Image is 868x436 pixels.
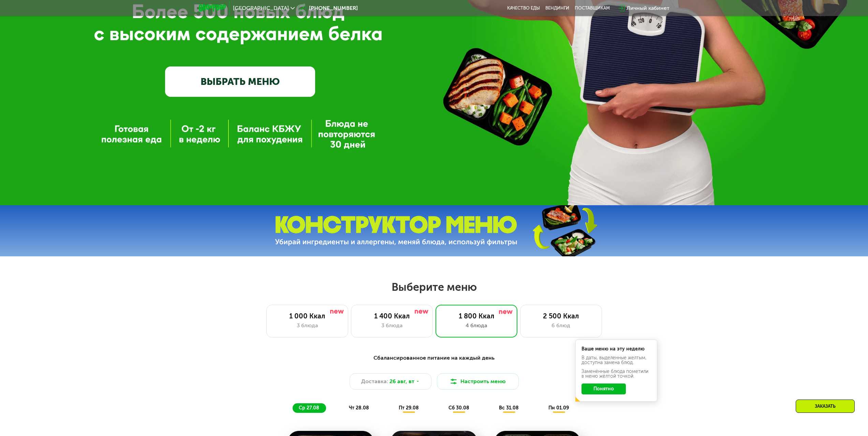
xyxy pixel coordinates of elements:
h2: Выберите меню [22,280,846,294]
div: 2 500 Ккал [527,312,595,320]
div: поставщикам [575,5,610,11]
button: Настроить меню [437,373,519,390]
div: В даты, выделенные желтым, доступна замена блюд. [582,356,651,365]
a: [PHONE_NUMBER] [298,4,358,12]
div: 3 блюда [358,321,426,330]
div: 1 400 Ккал [358,312,426,320]
div: Ваше меню на эту неделю [582,347,651,351]
a: Вендинги [545,5,569,11]
div: 6 блюд [527,321,595,330]
a: ВЫБРАТЬ МЕНЮ [165,66,315,96]
span: пн 01.09 [548,405,569,411]
div: Личный кабинет [627,4,670,12]
div: Заменённые блюда пометили в меню жёлтой точкой. [582,369,651,379]
span: чт 28.08 [349,405,369,411]
a: Качество еды [507,5,540,11]
div: 3 блюда [274,321,341,330]
span: пт 29.08 [399,405,419,411]
span: Доставка: [361,377,388,386]
span: вс 31.08 [499,405,519,411]
div: 1 000 Ккал [274,312,341,320]
div: 1 800 Ккал [443,312,510,320]
div: Заказать [796,400,855,413]
span: 26 авг, вт [389,377,414,386]
button: Понятно [582,384,626,394]
div: Сбалансированное питание на каждый день [232,354,636,362]
span: сб 30.08 [448,405,469,411]
span: [GEOGRAPHIC_DATA] [233,5,289,11]
div: 4 блюда [443,321,510,330]
span: ср 27.08 [299,405,319,411]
